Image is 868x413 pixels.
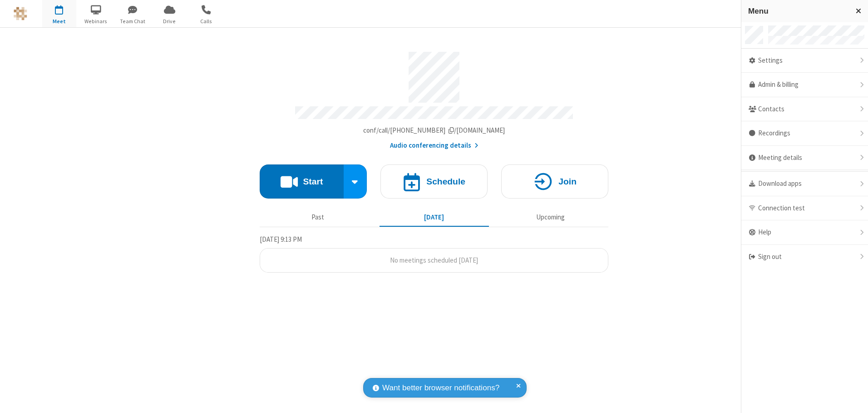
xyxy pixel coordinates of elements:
h3: Menu [748,7,848,15]
button: Copy my meeting room linkCopy my meeting room link [363,125,505,136]
button: Past [263,209,373,226]
button: Start [260,164,344,199]
div: Recordings [741,121,868,146]
button: [DATE] [380,209,489,226]
a: Admin & billing [741,73,868,97]
span: Drive [153,17,187,25]
div: Help [741,220,868,245]
div: Download apps [741,172,868,196]
div: Sign out [741,245,868,269]
span: [DATE] 9:13 PM [260,235,302,244]
span: No meetings scheduled [DATE] [390,256,478,264]
div: Contacts [741,97,868,122]
span: Meet [42,17,76,25]
span: Team Chat [116,17,150,25]
span: Calls [189,17,223,25]
h4: Join [558,177,577,186]
section: Today's Meetings [260,234,608,273]
div: Meeting details [741,146,868,170]
h4: Start [303,177,323,186]
button: Schedule [380,164,488,199]
section: Account details [260,45,608,151]
div: Connection test [741,196,868,221]
span: Copy my meeting room link [363,126,505,134]
span: Want better browser notifications? [382,382,499,394]
button: Upcoming [496,209,605,226]
div: Start conference options [344,164,367,199]
img: QA Selenium DO NOT DELETE OR CHANGE [14,7,27,20]
span: Webinars [79,17,113,25]
button: Audio conferencing details [390,140,478,151]
h4: Schedule [426,177,465,186]
button: Join [501,164,608,199]
div: Settings [741,49,868,73]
